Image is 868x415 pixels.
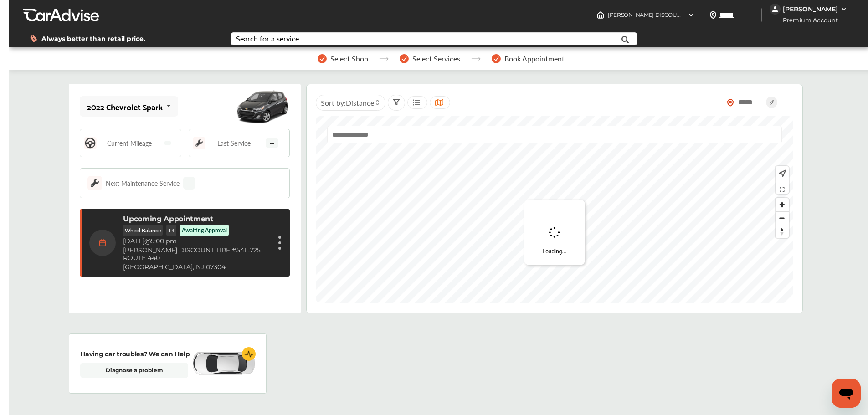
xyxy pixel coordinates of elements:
[776,225,789,238] button: Reset bearing to north
[783,5,838,13] div: [PERSON_NAME]
[346,97,374,108] span: Distance
[30,35,37,42] img: dollor_label_vector.a70140d1.svg
[504,55,565,63] span: Book Appointment
[524,200,585,265] div: Loading...
[770,15,845,25] span: Premium Account
[770,4,781,15] img: jVpblrzwTbfkPYzPPzSLxeg0AAAAASUVORK5CYII=
[777,169,786,179] img: recenter.ce011a49.svg
[84,137,97,149] img: steering_logo
[727,99,734,107] img: location_vector_orange.38f05af8.svg
[191,351,255,376] img: diagnose-vehicle.c84bcb0a.svg
[166,225,176,236] p: + 4
[107,140,152,146] span: Current Mileage
[151,237,177,245] span: 5:00 pm
[330,55,368,63] span: Select Shop
[87,102,163,111] div: 2022 Chevrolet Spark
[761,8,762,22] img: header-divider.bc55588e.svg
[776,225,789,238] span: Reset bearing to north
[80,363,188,378] a: Diagnose a problem
[217,140,251,146] span: Last Service
[144,237,151,245] span: @
[123,263,226,271] a: [GEOGRAPHIC_DATA], NJ 07304
[492,54,501,63] img: stepper-checkmark.b5569197.svg
[709,11,717,19] img: location_vector.a44bc228.svg
[123,215,213,223] p: Upcoming Appointment
[106,179,180,188] div: Next Maintenance Service
[776,211,789,225] button: Zoom out
[776,198,789,211] button: Zoom in
[123,225,163,236] p: Wheel Balance
[776,212,789,225] span: Zoom out
[183,177,195,190] div: --
[193,137,205,149] img: maintenance_logo
[236,35,299,42] div: Search for a service
[840,5,847,13] img: WGsFRI8htEPBVLJbROoPRyZpYNWhNONpIPPETTm6eUC0GeLEiAAAAAElFTkSuQmCC
[41,36,145,42] span: Always better than retail price.
[89,230,116,256] img: calendar-icon.35d1de04.svg
[123,246,270,262] a: [PERSON_NAME] DISCOUNT TIRE #541 ,725 ROUTE 440
[412,55,460,63] span: Select Services
[242,347,256,361] img: cardiogram-logo.18e20815.svg
[688,11,695,19] img: header-down-arrow.9dd2ce7d.svg
[608,11,840,18] span: [PERSON_NAME] DISCOUNT TIRE #541 , 725 ROUTE 440 [GEOGRAPHIC_DATA] , NJ 07304
[80,349,190,359] p: Having car troubles? We can Help
[832,379,861,408] iframe: Button to launch messaging window, conversation in progress
[123,237,144,245] span: [DATE]
[379,57,389,61] img: stepper-arrow.e24c07c6.svg
[321,97,374,108] span: Sort by :
[471,57,481,61] img: stepper-arrow.e24c07c6.svg
[266,138,278,148] span: --
[87,176,102,190] img: maintenance_logo
[597,11,604,19] img: header-home-logo.8d720a4f.svg
[316,116,793,303] canvas: Map
[318,54,327,63] img: stepper-checkmark.b5569197.svg
[182,226,227,234] p: Awaiting Approval
[235,86,290,127] img: mobile_13232_st0640_046.jpg
[400,54,409,63] img: stepper-checkmark.b5569197.svg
